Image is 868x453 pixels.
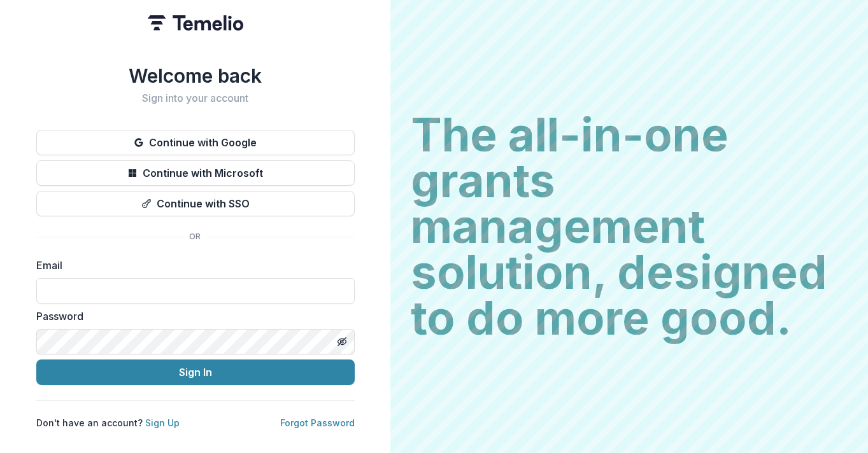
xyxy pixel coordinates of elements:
a: Forgot Password [280,417,355,428]
h2: Sign into your account [36,92,355,104]
a: Sign Up [145,417,180,428]
p: Don't have an account? [36,416,180,429]
button: Continue with Google [36,130,355,155]
button: Sign In [36,359,355,385]
button: Continue with SSO [36,191,355,216]
button: Toggle password visibility [332,331,352,352]
button: Continue with Microsoft [36,160,355,186]
label: Password [36,309,347,324]
img: Temelio [148,15,243,31]
h1: Welcome back [36,64,355,87]
label: Email [36,258,347,273]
